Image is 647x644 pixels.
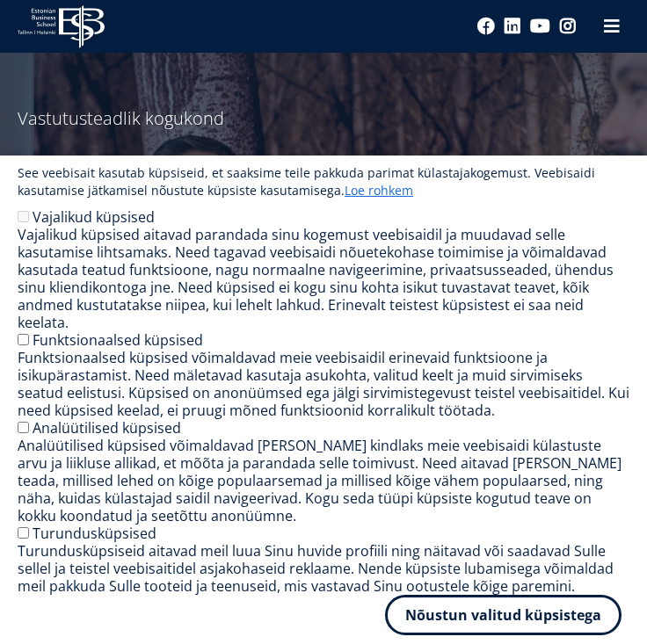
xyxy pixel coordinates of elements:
div: Analüütilised küpsised võimaldavad [PERSON_NAME] kindlaks meie veebisaidi külastuste arvu ja liik... [18,437,629,525]
div: Turundusküpsiseid aitavad meil luua Sinu huvide profiili ning näitavad või saadavad Sulle sellel ... [18,542,629,595]
label: Turundusküpsised [33,524,156,543]
a: Instagram [559,18,577,35]
p: See veebisait kasutab küpsiseid, et saaksime teile pakkuda parimat külastajakogemust. Veebisaidi ... [18,164,629,199]
a: Facebook [477,18,495,35]
label: Analüütilised küpsised [33,418,181,438]
p: Vastutusteadlik kogukond [18,105,629,132]
label: Funktsionaalsed küpsised [33,330,203,350]
div: Vajalikud küpsised aitavad parandada sinu kogemust veebisaidil ja muudavad selle kasutamise lihts... [18,226,629,331]
label: Vajalikud küpsised [33,207,155,227]
a: Youtube [530,18,550,35]
a: Linkedin [504,18,521,35]
div: Funktsionaalsed küpsised võimaldavad meie veebisaidil erinevaid funktsioone ja isikupärastamist. ... [18,349,629,419]
a: Loe rohkem [345,182,413,199]
button: Nõustun valitud küpsistega [385,595,622,635]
